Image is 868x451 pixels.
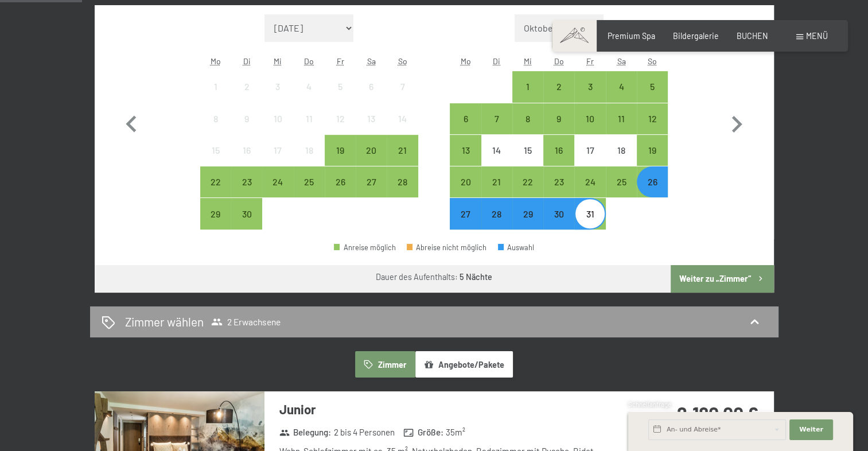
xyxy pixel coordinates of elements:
abbr: Sonntag [398,56,407,66]
div: Anreise möglich [574,198,605,229]
div: 20 [357,146,386,174]
div: Anreise möglich [450,198,481,229]
div: 12 [638,114,667,143]
div: Mon Sep 15 2025 [200,135,231,166]
div: Anreise nicht möglich [481,135,512,166]
div: Anreise möglich [387,166,418,197]
div: 1 [513,82,542,111]
div: Anreise möglich [481,198,512,229]
div: Anreise möglich [231,166,262,197]
div: Tue Oct 28 2025 [481,198,512,229]
div: Mon Sep 01 2025 [200,71,231,102]
abbr: Dienstag [243,56,251,66]
span: 35 m² [446,426,465,438]
div: Anreise möglich [543,166,574,197]
div: 27 [451,209,480,238]
span: 2 Erwachsene [211,316,281,328]
div: Anreise möglich [637,103,668,134]
div: Anreise nicht möglich [294,135,325,166]
div: Fri Oct 03 2025 [574,71,605,102]
div: 15 [201,146,230,174]
div: 28 [388,177,417,206]
div: Thu Oct 02 2025 [543,71,574,102]
div: Fri Oct 24 2025 [574,166,605,197]
span: 2 bis 4 Personen [334,426,395,438]
div: Anreise möglich [512,198,543,229]
div: 27 [357,177,386,206]
div: Wed Oct 29 2025 [512,198,543,229]
div: 5 [638,82,667,111]
div: Anreise nicht möglich [325,71,356,102]
div: Sun Oct 19 2025 [637,135,668,166]
div: Thu Oct 30 2025 [543,198,574,229]
div: 17 [263,146,292,174]
div: Thu Oct 16 2025 [543,135,574,166]
div: Fri Sep 26 2025 [325,166,356,197]
abbr: Freitag [586,56,594,66]
div: Sun Oct 05 2025 [637,71,668,102]
div: Anreise nicht möglich [200,71,231,102]
div: 25 [607,177,636,206]
div: Anreise nicht möglich [200,103,231,134]
div: Anreise nicht möglich [325,103,356,134]
div: Anreise möglich [637,166,668,197]
div: 6 [451,114,480,143]
div: Fri Oct 17 2025 [574,135,605,166]
div: Sat Oct 11 2025 [606,103,637,134]
div: 24 [263,177,292,206]
div: Tue Oct 21 2025 [481,166,512,197]
div: Wed Oct 15 2025 [512,135,543,166]
button: Vorheriger Monat [115,14,148,230]
div: 29 [513,209,542,238]
div: 22 [201,177,230,206]
div: Anreise möglich [606,71,637,102]
div: Anreise möglich [543,135,574,166]
div: 8 [201,114,230,143]
div: 18 [295,146,324,174]
strong: Belegung : [279,426,332,438]
div: 25 [295,177,324,206]
div: Anreise möglich [512,103,543,134]
div: Anreise nicht möglich [262,135,293,166]
button: Weiter zu „Zimmer“ [671,265,773,293]
abbr: Freitag [336,56,344,66]
div: 21 [482,177,511,206]
div: Sun Oct 26 2025 [637,166,668,197]
div: Fri Sep 12 2025 [325,103,356,134]
div: 10 [263,114,292,143]
div: Anreise möglich [450,103,481,134]
div: Tue Sep 16 2025 [231,135,262,166]
div: Anreise möglich [325,166,356,197]
div: Wed Oct 22 2025 [512,166,543,197]
abbr: Donnerstag [554,56,564,66]
div: 14 [482,146,511,174]
div: Anreise möglich [450,166,481,197]
div: Anreise nicht möglich [200,135,231,166]
div: Mon Sep 22 2025 [200,166,231,197]
div: Anreise möglich [334,244,396,251]
span: Schnellanfrage [628,401,671,408]
div: Anreise möglich [200,198,231,229]
div: 1 [201,82,230,111]
div: Tue Sep 09 2025 [231,103,262,134]
abbr: Dienstag [493,56,500,66]
div: 21 [388,146,417,174]
div: Mon Oct 13 2025 [450,135,481,166]
div: 26 [326,177,355,206]
div: Anreise möglich [481,103,512,134]
a: Premium Spa [608,31,655,41]
div: Thu Oct 23 2025 [543,166,574,197]
div: 16 [232,146,261,174]
div: 8 [513,114,542,143]
div: Sat Oct 25 2025 [606,166,637,197]
a: Bildergalerie [673,31,719,41]
abbr: Samstag [617,56,625,66]
div: Auswahl [498,244,535,251]
div: Anreise nicht möglich [294,103,325,134]
div: 14 [388,114,417,143]
div: Anreise nicht möglich [387,103,418,134]
div: Anreise nicht möglich [231,71,262,102]
div: Wed Sep 03 2025 [262,71,293,102]
div: 24 [575,177,604,206]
